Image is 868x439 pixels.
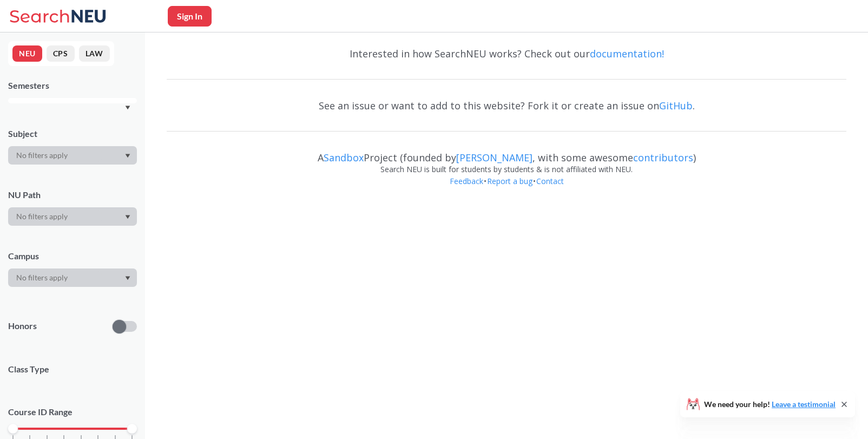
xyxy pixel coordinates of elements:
button: LAW [79,45,110,62]
svg: Dropdown arrow [125,154,130,158]
a: Feedback [449,176,484,186]
div: Dropdown arrow [8,146,137,165]
a: GitHub [659,99,693,112]
p: Course ID Range [8,406,137,418]
a: documentation! [590,47,664,60]
a: [PERSON_NAME] [456,151,532,164]
span: We need your help! [704,401,836,408]
div: See an issue or want to add to this website? Fork it or create an issue on . [167,90,846,121]
svg: Dropdown arrow [125,276,130,280]
div: NU Path [8,189,137,201]
div: Interested in how SearchNEU works? Check out our [167,38,846,69]
span: Class Type [8,363,137,375]
button: CPS [47,45,75,62]
div: Dropdown arrow [8,268,137,287]
div: Dropdown arrow [8,207,137,226]
svg: Dropdown arrow [125,215,130,219]
a: contributors [633,151,693,164]
div: Semesters [8,80,137,91]
div: Search NEU is built for students by students & is not affiliated with NEU. [167,163,846,175]
div: • • [167,175,846,204]
button: Sign In [168,6,212,27]
a: Contact [536,176,564,186]
div: Campus [8,250,137,262]
p: Honors [8,320,37,332]
div: A Project (founded by , with some awesome ) [167,142,846,163]
div: Subject [8,128,137,140]
button: NEU [12,45,42,62]
a: Leave a testimonial [772,399,836,409]
svg: Dropdown arrow [125,106,130,110]
a: Report a bug [486,176,533,186]
a: Sandbox [324,151,364,164]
